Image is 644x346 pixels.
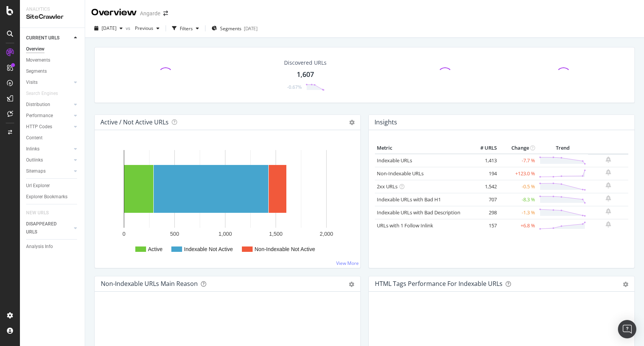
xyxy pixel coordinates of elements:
div: gear [349,282,354,287]
div: SiteCrawler [26,13,79,21]
a: Sitemaps [26,167,72,175]
a: Analysis Info [26,243,79,251]
button: Filters [169,22,202,34]
div: HTTP Codes [26,123,52,131]
span: 2025 Sep. 16th [102,25,117,31]
div: bell-plus [606,195,611,201]
td: +6.8 % [499,219,537,232]
div: Distribution [26,101,50,109]
td: 194 [468,167,499,180]
div: Inlinks [26,145,39,153]
button: [DATE] [91,22,126,34]
td: 1,542 [468,180,499,193]
a: Explorer Bookmarks [26,193,79,201]
div: Open Intercom Messenger [618,320,636,338]
th: Change [499,142,537,154]
div: bell-plus [606,208,611,214]
text: 1,000 [219,231,232,237]
div: Overview [91,6,137,19]
svg: A chart. [101,142,354,262]
td: 298 [468,206,499,219]
div: arrow-right-arrow-left [163,11,168,16]
text: 2,000 [320,231,333,237]
button: Previous [132,22,163,34]
a: Indexable URLs [377,157,412,164]
td: -1.3 % [499,206,537,219]
text: 500 [170,231,179,237]
span: Segments [220,25,242,32]
div: 1,607 [297,70,314,80]
div: Movements [26,56,50,64]
div: [DATE] [244,25,258,32]
div: CURRENT URLS [26,34,59,42]
div: Outlinks [26,156,43,164]
div: Content [26,134,43,142]
div: NEW URLS [26,209,49,217]
a: Outlinks [26,156,72,164]
a: Segments [26,67,79,75]
td: -7.7 % [499,154,537,167]
text: Indexable Not Active [184,246,233,252]
div: Performance [26,112,53,120]
div: Search Engines [26,90,58,98]
a: 2xx URLs [377,183,398,190]
h4: Insights [375,117,397,127]
span: Previous [132,25,153,31]
div: Url Explorer [26,182,50,190]
a: Indexable URLs with Bad Description [377,209,460,216]
td: -8.3 % [499,193,537,206]
div: Angarde [140,10,160,17]
th: Metric [375,142,468,154]
a: DISAPPEARED URLS [26,220,72,236]
div: bell-plus [606,221,611,227]
a: Visits [26,78,72,86]
div: Sitemaps [26,167,46,175]
text: Active [148,246,163,252]
td: -0.5 % [499,180,537,193]
td: 707 [468,193,499,206]
div: bell-plus [606,182,611,188]
a: Distribution [26,101,72,109]
div: HTML Tags Performance for Indexable URLs [375,280,503,287]
a: URLs with 1 Follow Inlink [377,222,433,229]
div: Visits [26,78,38,86]
div: gear [623,282,628,287]
td: +123.0 % [499,167,537,180]
a: Search Engines [26,90,66,98]
div: Explorer Bookmarks [26,193,67,201]
div: DISAPPEARED URLS [26,220,65,236]
a: CURRENT URLS [26,34,72,42]
div: Segments [26,67,47,75]
a: Non-Indexable URLs [377,170,424,177]
div: Discovered URLs [284,59,327,67]
text: Non-Indexable Not Active [255,246,315,252]
a: HTTP Codes [26,123,72,131]
a: Performance [26,112,72,120]
td: 1,413 [468,154,499,167]
th: Trend [537,142,588,154]
div: Analysis Info [26,243,53,251]
a: View More [336,260,359,266]
i: Options [349,120,355,125]
div: Non-Indexable URLs Main Reason [101,280,198,287]
a: Indexable URLs with Bad H1 [377,196,441,203]
text: 1,500 [269,231,283,237]
button: Segments[DATE] [209,22,261,34]
h4: Active / Not Active URLs [100,117,169,127]
a: NEW URLS [26,209,56,217]
div: bell-plus [606,169,611,175]
td: 157 [468,219,499,232]
th: # URLS [468,142,499,154]
a: Inlinks [26,145,72,153]
span: vs [126,25,132,31]
a: Overview [26,45,79,53]
text: 0 [123,231,126,237]
a: Movements [26,56,79,64]
div: -0.67% [287,84,302,90]
a: Content [26,134,79,142]
div: Analytics [26,6,79,13]
a: Url Explorer [26,182,79,190]
div: bell-plus [606,157,611,163]
div: Filters [180,25,193,32]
